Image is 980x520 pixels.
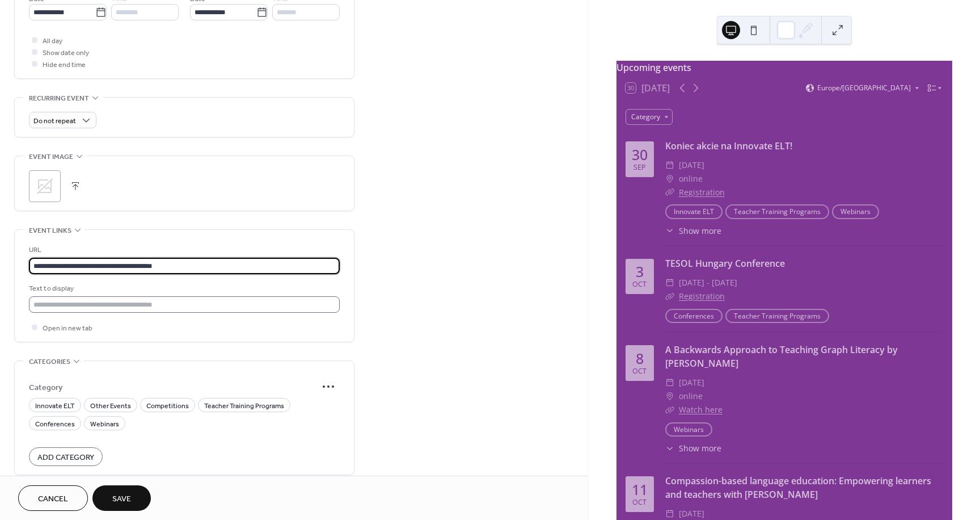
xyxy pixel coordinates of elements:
[632,148,648,162] div: 30
[665,442,721,454] button: ​Show more
[146,400,189,412] span: Competitions
[29,381,317,393] span: Category
[679,291,725,301] a: Registration
[29,244,337,256] div: URL
[43,322,92,334] span: Open in new tab
[43,47,89,59] span: Show date only
[665,158,674,172] div: ​
[636,351,644,366] div: 8
[616,61,952,74] div: Upcoming events
[90,418,119,430] span: Webinars
[665,257,785,270] a: TESOL Hungary Conference
[665,403,674,417] div: ​
[665,389,674,403] div: ​
[29,170,61,202] div: ;
[112,493,131,505] span: Save
[43,35,62,47] span: All day
[37,452,94,464] span: Add Category
[665,225,674,237] div: ​
[35,418,75,430] span: Conferences
[38,493,68,505] span: Cancel
[665,343,898,370] a: A Backwards Approach to Teaching Graph Literacy by [PERSON_NAME]
[43,59,86,71] span: Hide end time
[18,485,88,511] button: Cancel
[632,368,647,375] div: Oct
[29,356,70,368] span: Categories
[29,283,337,295] div: Text to display
[679,404,723,415] a: Watch here
[679,187,725,198] a: Registration
[632,281,647,288] div: Oct
[665,475,931,501] a: Compassion-based language education: Empowering learners and teachers with [PERSON_NAME]
[817,85,911,91] span: Europe/[GEOGRAPHIC_DATA]
[29,151,73,163] span: Event image
[29,225,71,237] span: Event links
[679,376,704,389] span: [DATE]
[29,447,103,466] button: Add Category
[679,172,703,186] span: online
[665,376,674,389] div: ​
[633,164,646,171] div: Sep
[665,186,674,199] div: ​
[92,485,151,511] button: Save
[665,290,674,303] div: ​
[33,115,76,128] span: Do not repeat
[665,172,674,186] div: ​
[35,400,75,412] span: Innovate ELT
[679,158,704,172] span: [DATE]
[679,225,721,237] span: Show more
[679,389,703,403] span: online
[29,93,89,104] span: Recurring event
[632,499,647,506] div: Oct
[90,400,131,412] span: Other Events
[665,276,674,290] div: ​
[636,265,644,279] div: 3
[665,225,721,237] button: ​Show more
[679,276,737,290] span: [DATE] - [DATE]
[204,400,284,412] span: Teacher Training Programs
[679,442,721,454] span: Show more
[665,442,674,454] div: ​
[632,483,648,497] div: 11
[665,140,792,152] a: Koniec akcie na Innovate ELT!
